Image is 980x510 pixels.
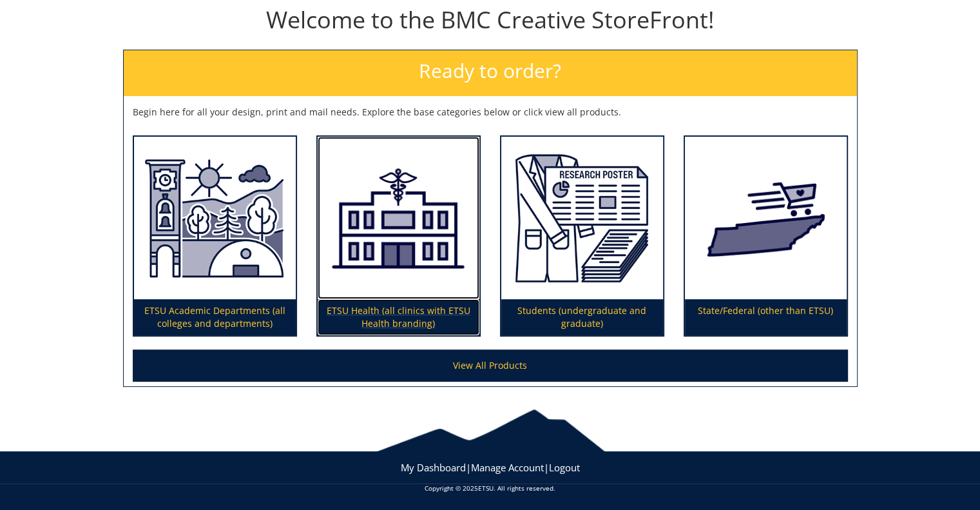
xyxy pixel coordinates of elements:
a: ETSU [478,484,494,493]
a: Students (undergraduate and graduate) [501,137,663,336]
a: ETSU Health (all clinics with ETSU Health branding) [318,137,479,336]
a: Manage Account [471,461,544,474]
p: ETSU Academic Departments (all colleges and departments) [134,299,296,335]
a: ETSU Academic Departments (all colleges and departments) [134,137,296,336]
a: My Dashboard [401,461,466,474]
p: ETSU Health (all clinics with ETSU Health branding) [318,299,479,335]
img: Students (undergraduate and graduate) [501,137,663,300]
a: Logout [549,461,580,474]
img: State/Federal (other than ETSU) [685,137,847,300]
h1: Welcome to the BMC Creative StoreFront! [123,7,858,33]
a: State/Federal (other than ETSU) [685,137,847,336]
p: Begin here for all your design, print and mail needs. Explore the base categories below or click ... [133,106,848,119]
img: ETSU Academic Departments (all colleges and departments) [134,137,296,300]
img: ETSU Health (all clinics with ETSU Health branding) [318,137,479,300]
a: View All Products [133,349,848,382]
p: Students (undergraduate and graduate) [501,299,663,335]
p: State/Federal (other than ETSU) [685,299,847,335]
h2: Ready to order? [124,50,857,96]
